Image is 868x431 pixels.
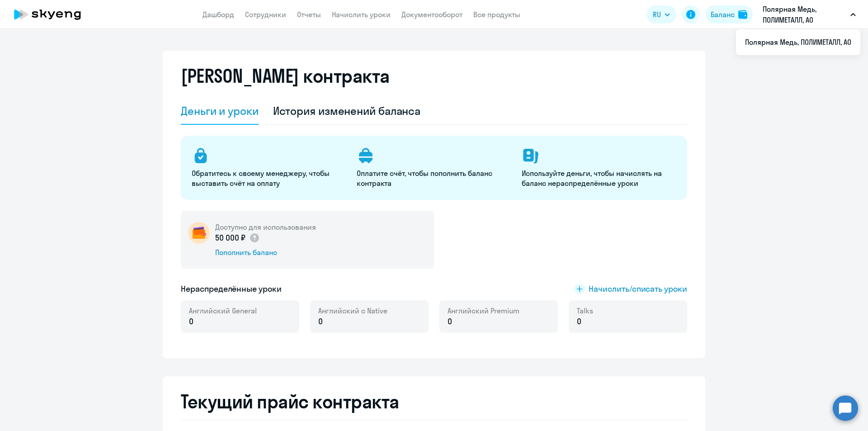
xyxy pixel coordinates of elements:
img: wallet-circle.png [188,222,210,244]
span: Начислить/списать уроки [589,283,687,295]
a: Дашборд [203,10,234,19]
a: Отчеты [297,10,321,19]
p: Полярная Медь, ПОЛИМЕТАЛЛ, АО [763,4,847,25]
button: RU [646,5,676,24]
button: Полярная Медь, ПОЛИМЕТАЛЛ, АО [758,4,860,25]
p: Обратитесь к своему менеджеру, чтобы выставить счёт на оплату [192,168,346,188]
h2: [PERSON_NAME] контракта [181,65,390,87]
div: Пополнить баланс [215,247,316,257]
span: 0 [189,316,193,327]
p: 50 000 ₽ [215,232,260,244]
span: RU [653,9,661,20]
div: История изменений баланса [273,104,421,118]
ul: RU [736,29,860,55]
span: Английский Premium [448,306,519,316]
span: Talks [577,306,593,316]
span: Английский General [189,306,257,316]
div: Деньги и уроки [181,104,259,118]
img: balance [738,10,747,19]
p: Используйте деньги, чтобы начислять на баланс нераспределённые уроки [522,168,676,188]
a: Все продукты [473,10,520,19]
span: 0 [577,316,581,327]
a: Документооборот [401,10,462,19]
span: 0 [448,316,452,327]
a: Сотрудники [245,10,286,19]
a: Начислить уроки [332,10,391,19]
h5: Доступно для использования [215,222,316,232]
span: Английский с Native [318,306,387,316]
p: Оплатите счёт, чтобы пополнить баланс контракта [357,168,511,188]
h5: Нераспределённые уроки [181,283,282,295]
span: 0 [318,316,323,327]
button: Балансbalance [705,5,753,24]
h2: Текущий прайс контракта [181,391,687,412]
div: Баланс [711,9,735,20]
